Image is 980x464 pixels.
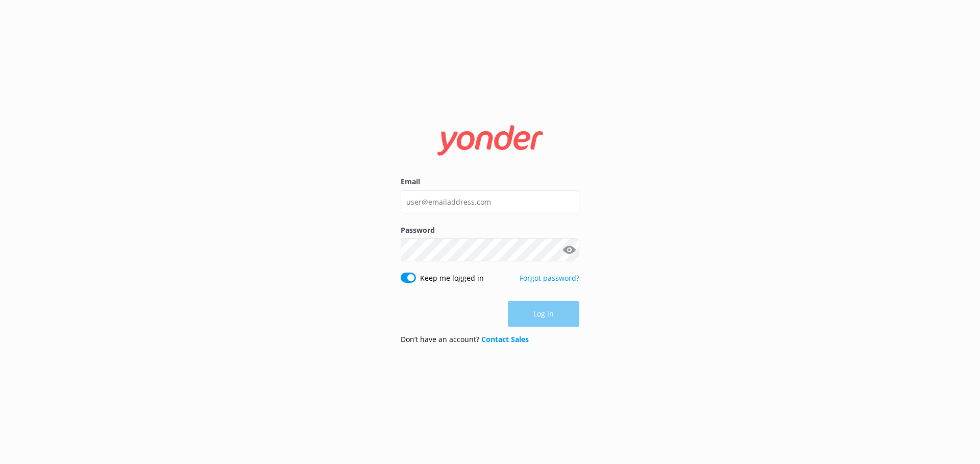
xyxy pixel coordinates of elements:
[481,334,529,344] a: Contact Sales
[520,273,579,283] a: Forgot password?
[559,240,579,260] button: Show password
[401,225,579,236] label: Password
[420,273,484,284] label: Keep me logged in
[401,334,529,345] p: Don’t have an account?
[401,190,579,213] input: user@emailaddress.com
[401,176,579,187] label: Email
